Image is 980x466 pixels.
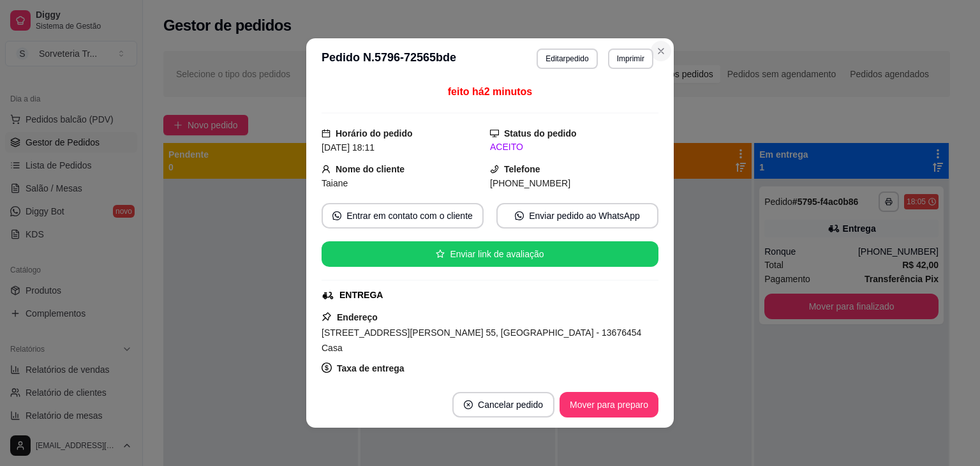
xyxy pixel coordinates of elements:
span: Taiane [322,178,348,188]
button: close-circleCancelar pedido [452,392,554,417]
span: [PHONE_NUMBER] [490,178,570,188]
strong: Status do pedido [504,128,577,139]
h3: Pedido N. 5796-72565bde [322,49,456,69]
button: Close [651,41,671,61]
strong: Endereço [337,312,378,322]
strong: Telefone [504,164,540,174]
strong: Horário do pedido [336,128,413,139]
span: whats-app [332,211,341,220]
span: desktop [490,129,499,138]
div: ACEITO [490,140,658,154]
div: ENTREGA [339,289,383,302]
button: whats-appEnviar pedido ao WhatsApp [496,203,658,229]
span: feito há 2 minutos [448,86,532,97]
button: whats-appEntrar em contato com o cliente [322,203,484,229]
button: starEnviar link de avaliação [322,241,658,267]
button: Editarpedido [537,49,597,69]
span: [STREET_ADDRESS][PERSON_NAME] 55, [GEOGRAPHIC_DATA] - 13676454 Casa [322,327,641,353]
button: Imprimir [608,49,653,69]
button: Mover para preparo [560,392,658,417]
span: dollar [322,363,332,373]
span: user [322,165,330,174]
strong: Taxa de entrega [337,363,405,373]
span: close-circle [464,400,473,409]
span: whats-app [515,211,524,220]
span: pushpin [322,312,332,322]
span: phone [490,165,499,174]
span: star [436,250,445,259]
span: calendar [322,129,330,138]
strong: Nome do cliente [336,164,405,174]
span: [DATE] 18:11 [322,142,375,153]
